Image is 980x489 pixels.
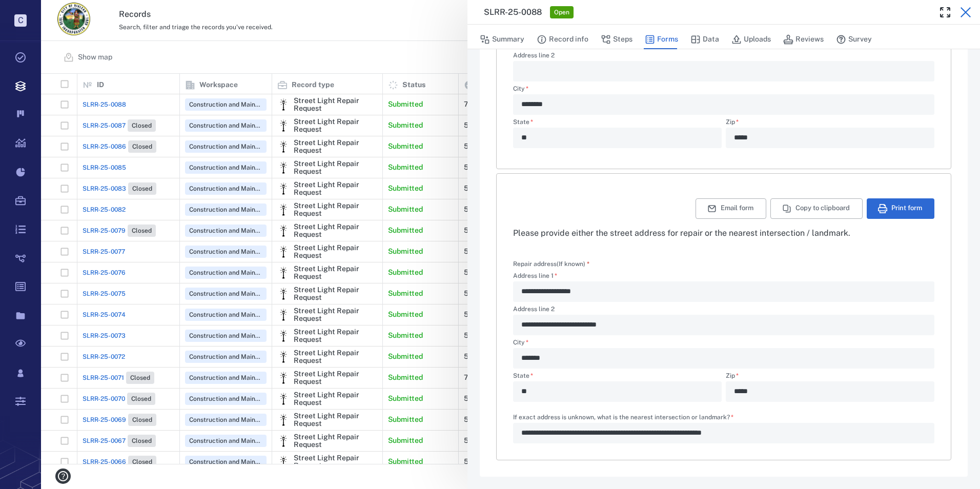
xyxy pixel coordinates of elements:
button: Reviews [783,30,824,49]
span: Help [23,7,44,16]
div: If exact address is unknown, what is the nearest intersection or landmark? [513,423,934,443]
button: Survey [836,30,872,49]
label: City [513,86,934,94]
h3: SLRR-25-0088 [484,6,542,18]
label: Address line 1 [513,273,934,281]
button: Email form [696,198,766,219]
button: Copy to clipboard [770,198,863,219]
label: City [513,339,934,348]
div: Please provide either the street address for repair or the nearest intersection / landmark. [513,227,934,239]
span: Open [552,8,571,17]
button: Record info [537,30,588,49]
p: C [14,14,27,27]
button: Close [955,2,976,23]
button: Steps [601,30,632,49]
label: If exact address is unknown, what is the nearest intersection or landmark? [513,414,934,423]
label: Address line 2 [513,52,934,61]
button: Print form [867,198,934,219]
label: Zip [726,373,934,381]
button: Forms [645,30,678,49]
span: required [587,260,589,268]
label: Repair address(If known) [513,260,589,269]
label: Address line 2 [513,306,934,315]
label: Zip [726,119,934,128]
button: Data [690,30,719,49]
button: Toggle Fullscreen [935,2,955,23]
button: Summary [480,30,524,49]
label: State [513,373,722,381]
label: State [513,119,722,128]
button: Uploads [731,30,771,49]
